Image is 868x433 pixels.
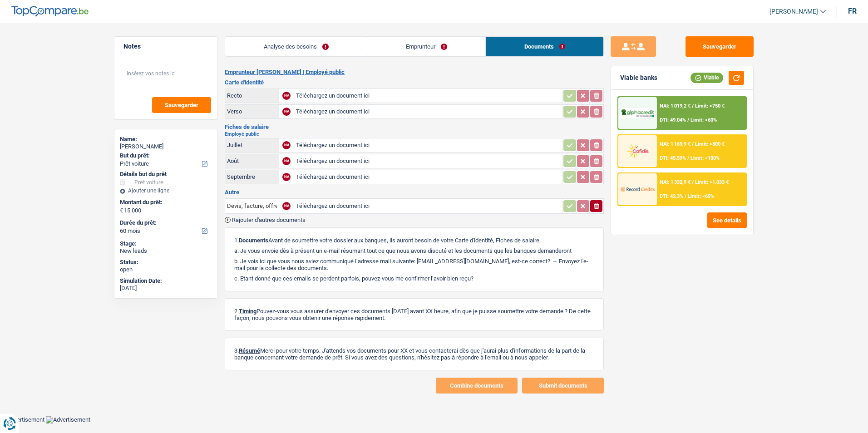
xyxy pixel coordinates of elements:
h3: Autre [225,189,604,195]
a: [PERSON_NAME] [762,4,826,19]
span: Limit: >1.033 € [695,179,729,185]
img: Advertisement [46,416,90,423]
div: Recto [227,92,277,99]
div: Verso [227,108,277,115]
p: b. Je vois ici que vous nous aviez communiqué l’adresse mail suivante: [EMAIL_ADDRESS][DOMAIN_NA... [234,258,594,271]
div: NA [282,173,291,181]
h3: Carte d'identité [225,79,604,85]
a: Emprunteur [367,37,485,56]
span: NAI: 1 332,9 € [660,179,690,185]
div: Stage: [120,240,212,247]
div: NA [282,202,291,210]
span: Limit: <65% [688,193,714,199]
div: Détails but du prêt [120,171,212,178]
span: / [687,117,689,123]
span: Limit: >800 € [695,141,725,147]
button: Sauvegarder [686,36,754,57]
div: Août [227,157,277,164]
span: Rajouter d'autres documents [232,217,306,223]
span: NAI: 1 019,2 € [660,103,690,109]
button: See details [707,212,747,228]
span: Limit: <100% [690,155,720,161]
a: Documents [486,37,603,56]
div: Status: [120,259,212,266]
p: c. Etant donné que ces emails se perdent parfois, pouvez-vous me confirmer l’avoir bien reçu? [234,275,594,282]
div: New leads [120,247,212,255]
h2: Emprunteur [PERSON_NAME] | Employé public [225,69,604,76]
span: / [692,103,694,109]
div: Ajouter une ligne [120,187,212,194]
img: Cofidis [621,143,654,159]
h5: Notes [123,43,208,50]
a: Analyse des besoins [225,37,367,56]
div: Viable banks [620,74,657,82]
img: TopCompare Logo [11,6,89,17]
span: € [120,207,123,214]
span: / [687,155,689,161]
span: Limit: <60% [690,117,717,123]
div: NA [282,141,291,149]
p: 1. Avant de soumettre votre dossier aux banques, ils auront besoin de votre Carte d'identité, Fic... [234,237,594,244]
span: Sauvegarder [165,102,198,108]
p: 2. Pouvez-vous vous assurer d'envoyer ces documents [DATE] avant XX heure, afin que je puisse sou... [234,308,594,321]
div: Name: [120,136,212,143]
h2: Employé public [225,132,604,137]
p: a. Je vous envoie dès à présent un e-mail résumant tout ce que nous avons discuté et les doc... [234,247,594,254]
p: 3. Merci pour votre temps. J'attends vos documents pour XX et vous contacterai dès que j'aurai p... [234,347,594,361]
label: Montant du prêt: [120,199,210,206]
div: fr [848,7,857,15]
span: Documents [239,237,268,244]
div: Viable [690,73,723,83]
span: / [692,141,694,147]
span: / [692,179,694,185]
div: open [120,266,212,273]
span: Timing [239,308,256,315]
span: DTI: 42.3% [660,193,683,199]
label: Durée du prêt: [120,219,210,226]
label: But du prêt: [120,152,210,159]
span: DTI: 49.04% [660,117,686,123]
button: Combine documents [436,378,518,394]
div: Septembre [227,173,277,180]
h3: Fiches de salaire [225,124,604,130]
span: Limit: >750 € [695,103,725,109]
img: AlphaCredit [621,108,654,118]
span: Résumé [239,347,260,354]
button: Rajouter d'autres documents [225,217,306,223]
span: / [685,193,686,199]
div: [PERSON_NAME] [120,143,212,150]
div: NA [282,108,291,116]
span: [PERSON_NAME] [769,8,818,15]
div: Simulation Date: [120,277,212,285]
div: NA [282,92,291,100]
span: DTI: 45.59% [660,155,686,161]
div: NA [282,157,291,165]
button: Sauvegarder [152,97,211,113]
div: [DATE] [120,285,212,292]
span: NAI: 1 169,9 € [660,141,690,147]
button: Submit documents [522,378,604,394]
div: Juillet [227,142,277,148]
img: Record Credits [621,181,654,197]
